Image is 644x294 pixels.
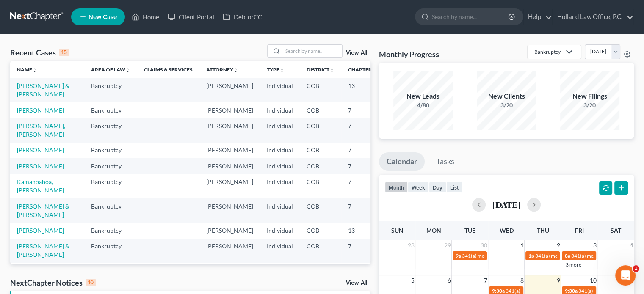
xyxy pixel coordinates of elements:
[300,263,341,287] td: COB
[17,162,64,170] a: [PERSON_NAME]
[84,78,137,102] td: Bankruptcy
[483,275,488,286] span: 7
[32,68,37,73] i: unfold_more
[341,143,384,158] td: 7
[610,227,621,234] span: Sat
[446,275,451,286] span: 6
[341,223,384,238] td: 13
[633,265,639,272] span: 1
[346,280,367,286] a: View All
[341,102,384,118] td: 7
[560,101,619,110] div: 3/20
[88,14,117,20] span: New Case
[199,174,260,198] td: [PERSON_NAME]
[199,239,260,263] td: [PERSON_NAME]
[84,102,137,118] td: Bankruptcy
[393,91,453,101] div: New Leads
[556,240,561,250] span: 2
[346,50,367,56] a: View All
[379,49,439,59] h3: Monthly Progress
[406,240,415,250] span: 28
[260,118,300,142] td: Individual
[300,174,341,198] td: COB
[233,68,238,73] i: unfold_more
[17,242,69,258] a: [PERSON_NAME] & [PERSON_NAME]
[446,181,462,193] button: list
[629,240,634,250] span: 4
[91,66,130,73] a: Area of Lawunfold_more
[492,200,520,209] h2: [DATE]
[341,174,384,198] td: 7
[267,66,285,73] a: Typeunfold_more
[564,288,577,294] span: 9:30a
[536,227,549,234] span: Thu
[300,102,341,118] td: COB
[300,223,341,238] td: COB
[341,78,384,102] td: 13
[410,275,415,286] span: 5
[341,158,384,174] td: 7
[307,66,334,73] a: Districtunfold_more
[477,91,536,101] div: New Clients
[562,261,581,268] a: +3 more
[199,78,260,102] td: [PERSON_NAME]
[426,227,441,234] span: Mon
[84,263,137,287] td: Bankruptcy
[429,181,446,193] button: day
[575,227,583,234] span: Fri
[84,198,137,223] td: Bankruptcy
[341,263,384,287] td: 13
[556,275,561,286] span: 9
[492,288,504,294] span: 9:30a
[84,223,137,238] td: Bankruptcy
[379,152,425,171] a: Calendar
[553,9,633,25] a: Holland Law Office, P.C.
[127,9,163,25] a: Home
[462,253,543,259] span: 341(a) meeting for [PERSON_NAME]
[519,240,524,250] span: 1
[499,227,513,234] span: Wed
[260,174,300,198] td: Individual
[17,107,64,114] a: [PERSON_NAME]
[341,198,384,223] td: 7
[17,146,64,154] a: [PERSON_NAME]
[17,178,64,194] a: Kamahoahoa, [PERSON_NAME]
[615,265,636,286] iframe: Intercom live chat
[589,275,597,286] span: 10
[393,101,453,110] div: 4/80
[464,227,475,234] span: Tue
[329,68,334,73] i: unfold_more
[300,78,341,102] td: COB
[84,118,137,142] td: Bankruptcy
[260,102,300,118] td: Individual
[199,223,260,238] td: [PERSON_NAME]
[260,143,300,158] td: Individual
[592,240,597,250] span: 3
[260,263,300,287] td: Individual
[260,239,300,263] td: Individual
[17,66,37,73] a: Nameunfold_more
[84,239,137,263] td: Bankruptcy
[260,78,300,102] td: Individual
[479,240,488,250] span: 30
[10,278,96,288] div: NextChapter Notices
[391,227,403,234] span: Sun
[59,49,69,56] div: 15
[455,253,461,259] span: 9a
[17,82,69,98] a: [PERSON_NAME] & [PERSON_NAME]
[408,181,429,193] button: week
[17,203,69,218] a: [PERSON_NAME] & [PERSON_NAME]
[86,279,96,286] div: 10
[341,118,384,142] td: 7
[283,45,342,57] input: Search by name...
[443,240,451,250] span: 29
[300,239,341,263] td: COB
[341,239,384,263] td: 7
[10,47,69,58] div: Recent Cases
[84,143,137,158] td: Bankruptcy
[125,68,130,73] i: unfold_more
[199,118,260,142] td: [PERSON_NAME]
[260,198,300,223] td: Individual
[199,102,260,118] td: [PERSON_NAME]
[17,227,64,234] a: [PERSON_NAME]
